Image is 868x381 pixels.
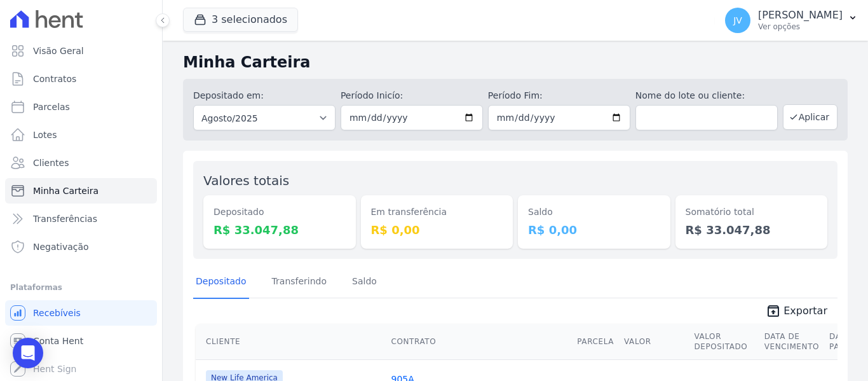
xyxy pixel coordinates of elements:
[758,9,843,22] p: [PERSON_NAME]
[686,205,818,219] dt: Somatório total
[5,206,157,232] a: Transferências
[183,51,848,74] h2: Minha Carteira
[33,156,69,169] span: Clientes
[341,89,483,102] label: Período Inicío:
[766,303,781,319] i: unarchive
[689,324,759,360] th: Valor Depositado
[33,240,89,253] span: Negativação
[5,122,157,148] a: Lotes
[33,212,97,225] span: Transferências
[5,300,157,326] a: Recebíveis
[5,178,157,204] a: Minha Carteira
[5,150,157,176] a: Clientes
[214,221,346,239] dd: R$ 33.047,88
[686,221,818,239] dd: R$ 33.047,88
[783,104,837,130] button: Aplicar
[33,335,83,347] span: Conta Hent
[758,22,843,32] p: Ver opções
[10,280,152,295] div: Plataformas
[196,324,386,360] th: Cliente
[203,173,289,188] label: Valores totais
[193,266,249,299] a: Depositado
[33,184,98,197] span: Minha Carteira
[528,221,660,239] dd: R$ 0,00
[371,221,503,239] dd: R$ 0,00
[5,66,157,92] a: Contratos
[349,266,379,299] a: Saldo
[214,205,346,219] dt: Depositado
[715,3,868,38] button: JV [PERSON_NAME] Ver opções
[572,324,619,360] th: Parcela
[783,303,827,319] span: Exportar
[5,234,157,260] a: Negativação
[759,324,824,360] th: Data de Vencimento
[371,205,503,219] dt: Em transferência
[619,324,689,360] th: Valor
[756,303,837,321] a: unarchive Exportar
[33,45,84,57] span: Visão Geral
[528,205,660,219] dt: Saldo
[488,89,630,102] label: Período Fim:
[269,266,330,299] a: Transferindo
[33,100,70,113] span: Parcelas
[193,90,264,100] label: Depositado em:
[5,328,157,354] a: Conta Hent
[183,8,298,32] button: 3 selecionados
[386,324,572,360] th: Contrato
[33,73,76,85] span: Contratos
[733,16,742,25] span: JV
[33,307,81,319] span: Recebíveis
[5,38,157,64] a: Visão Geral
[635,89,778,102] label: Nome do lote ou cliente:
[13,338,43,368] div: Open Intercom Messenger
[5,94,157,120] a: Parcelas
[33,128,57,141] span: Lotes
